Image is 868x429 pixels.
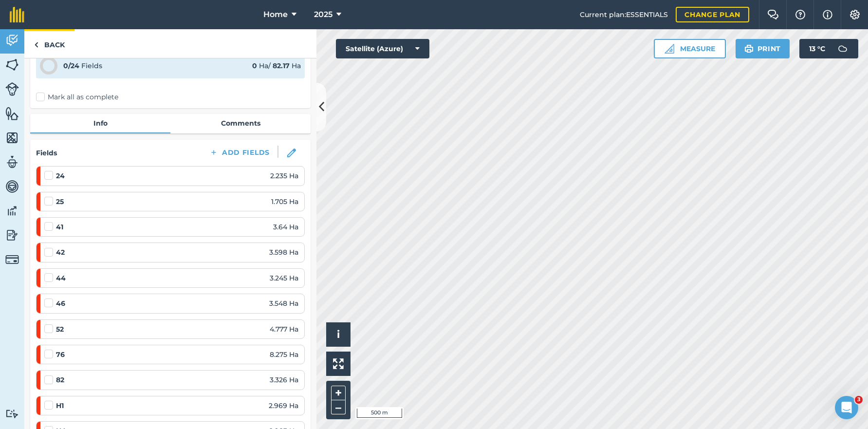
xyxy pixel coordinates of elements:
span: 3.548 Ha [269,298,298,309]
img: Ruler icon [665,44,674,54]
strong: 42 [56,247,65,258]
img: svg+xml;base64,PD94bWwgdmVyc2lvbj0iMS4wIiBlbmNvZGluZz0idXRmLTgiPz4KPCEtLSBHZW5lcmF0b3I6IEFkb2JlIE... [833,39,852,58]
strong: 82.17 [273,61,290,70]
span: 3.326 Ha [270,374,298,385]
span: 2.235 Ha [270,170,298,181]
img: svg+xml;base64,PD94bWwgdmVyc2lvbj0iMS4wIiBlbmNvZGluZz0idXRmLTgiPz4KPCEtLSBHZW5lcmF0b3I6IEFkb2JlIE... [5,82,19,96]
strong: H1 [56,400,64,411]
strong: 0 / 24 [63,61,79,70]
img: svg+xml;base64,PHN2ZyB4bWxucz0iaHR0cDovL3d3dy53My5vcmcvMjAwMC9zdmciIHdpZHRoPSI5IiBoZWlnaHQ9IjI0Ii... [34,39,38,51]
span: 8.275 Ha [270,349,298,360]
img: svg+xml;base64,PD94bWwgdmVyc2lvbj0iMS4wIiBlbmNvZGluZz0idXRmLTgiPz4KPCEtLSBHZW5lcmF0b3I6IEFkb2JlIE... [5,204,19,218]
strong: 25 [56,196,64,207]
img: svg+xml;base64,PD94bWwgdmVyc2lvbj0iMS4wIiBlbmNvZGluZz0idXRmLTgiPz4KPCEtLSBHZW5lcmF0b3I6IEFkb2JlIE... [5,33,19,48]
img: Two speech bubbles overlapping with the left bubble in the forefront [767,10,779,19]
span: 3.245 Ha [270,273,298,283]
span: Current plan : ESSENTIALS [580,9,668,20]
button: Satellite (Azure) [336,39,429,58]
span: i [337,328,340,340]
span: 3.598 Ha [269,247,298,258]
strong: 24 [56,170,65,181]
span: 4.777 Ha [270,324,298,335]
span: Home [263,9,288,20]
img: svg+xml;base64,PHN2ZyB4bWxucz0iaHR0cDovL3d3dy53My5vcmcvMjAwMC9zdmciIHdpZHRoPSI1NiIgaGVpZ2h0PSI2MC... [5,106,19,121]
button: Print [736,39,790,58]
img: svg+xml;base64,PHN2ZyB4bWxucz0iaHR0cDovL3d3dy53My5vcmcvMjAwMC9zdmciIHdpZHRoPSI1NiIgaGVpZ2h0PSI2MC... [5,57,19,72]
div: Fields [63,60,102,71]
img: svg+xml;base64,PD94bWwgdmVyc2lvbj0iMS4wIiBlbmNvZGluZz0idXRmLTgiPz4KPCEtLSBHZW5lcmF0b3I6IEFkb2JlIE... [5,179,19,194]
iframe: Intercom live chat [835,396,858,419]
strong: 82 [56,374,64,385]
button: – [331,400,346,414]
span: 3 [855,396,863,404]
strong: 0 [252,61,257,70]
img: A question mark icon [794,10,806,19]
strong: 41 [56,222,63,232]
img: A cog icon [849,10,861,19]
a: Back [24,29,74,58]
img: svg+xml;base64,PHN2ZyB3aWR0aD0iMTgiIGhlaWdodD0iMTgiIHZpZXdCb3g9IjAgMCAxOCAxOCIgZmlsbD0ibm9uZSIgeG... [287,149,296,157]
img: svg+xml;base64,PD94bWwgdmVyc2lvbj0iMS4wIiBlbmNvZGluZz0idXRmLTgiPz4KPCEtLSBHZW5lcmF0b3I6IEFkb2JlIE... [5,155,19,169]
button: i [326,322,351,347]
span: 2.969 Ha [269,400,298,411]
img: Four arrows, one pointing top left, one top right, one bottom right and the last bottom left [333,358,344,369]
strong: 46 [56,298,65,309]
div: Ha / Ha [252,60,301,71]
button: Measure [654,39,726,58]
img: svg+xml;base64,PD94bWwgdmVyc2lvbj0iMS4wIiBlbmNvZGluZz0idXRmLTgiPz4KPCEtLSBHZW5lcmF0b3I6IEFkb2JlIE... [5,253,19,266]
strong: 44 [56,273,66,283]
span: 3.64 Ha [273,222,298,232]
img: svg+xml;base64,PD94bWwgdmVyc2lvbj0iMS4wIiBlbmNvZGluZz0idXRmLTgiPz4KPCEtLSBHZW5lcmF0b3I6IEFkb2JlIE... [5,228,19,242]
span: 2025 [314,9,332,20]
button: 13 °C [799,39,858,58]
a: Change plan [676,7,749,22]
a: Comments [170,114,311,132]
img: svg+xml;base64,PHN2ZyB4bWxucz0iaHR0cDovL3d3dy53My5vcmcvMjAwMC9zdmciIHdpZHRoPSI1NiIgaGVpZ2h0PSI2MC... [5,131,19,145]
label: Mark all as complete [36,92,118,102]
span: 13 ° C [809,39,825,58]
a: Info [30,114,170,132]
strong: 76 [56,349,65,360]
h4: Fields [36,148,57,158]
button: + [331,386,346,400]
img: svg+xml;base64,PD94bWwgdmVyc2lvbj0iMS4wIiBlbmNvZGluZz0idXRmLTgiPz4KPCEtLSBHZW5lcmF0b3I6IEFkb2JlIE... [5,409,19,418]
img: svg+xml;base64,PHN2ZyB4bWxucz0iaHR0cDovL3d3dy53My5vcmcvMjAwMC9zdmciIHdpZHRoPSIxOSIgaGVpZ2h0PSIyNC... [744,43,754,55]
img: fieldmargin Logo [10,7,24,22]
button: Add Fields [202,146,277,159]
img: svg+xml;base64,PHN2ZyB4bWxucz0iaHR0cDovL3d3dy53My5vcmcvMjAwMC9zdmciIHdpZHRoPSIxNyIgaGVpZ2h0PSIxNy... [823,9,832,20]
span: 1.705 Ha [271,196,298,207]
strong: 52 [56,324,64,335]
